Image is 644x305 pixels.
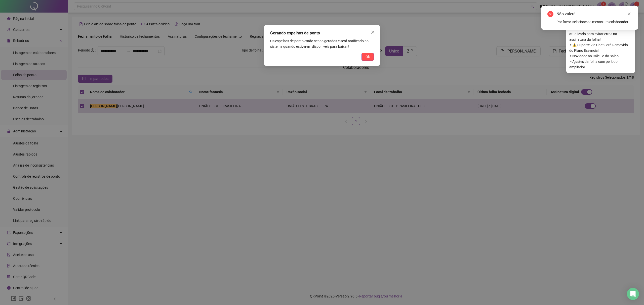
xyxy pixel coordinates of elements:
[366,54,370,60] span: Ok
[627,12,631,16] span: close
[556,19,632,25] div: Por favor, selecione ao menos um colaborador.
[371,30,375,34] span: close
[556,11,632,17] div: Não valeu!
[569,53,632,59] span: ⚬ Novidade no Cálculo do Saldo!
[547,11,553,17] span: close-circle
[369,28,377,36] button: Close
[627,288,639,300] div: Open Intercom Messenger
[569,59,632,70] span: ⚬ Ajustes da folha com período ampliado!
[270,39,369,48] span: Os espelhos de ponto estão sendo gerados e será notificado no sistema quando estiverem disponívei...
[361,53,374,61] button: Ok
[569,42,632,53] span: ⚬ ⚠️ Suporte Via Chat Será Removido do Plano Essencial
[626,11,632,17] a: Close
[569,26,632,42] span: ⚬ Mantenha o aplicativo QRPoint atualizado para evitar erros na assinatura da folha!
[270,31,320,35] span: Gerando espelhos de ponto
